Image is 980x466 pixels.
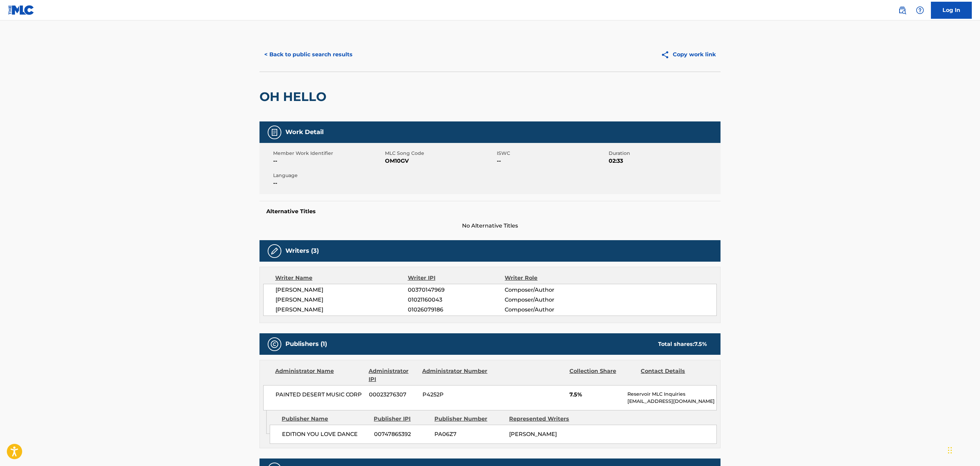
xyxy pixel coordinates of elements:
[509,415,579,423] div: Represented Writers
[505,296,593,304] span: Composer/Author
[285,247,319,255] h5: Writers (3)
[276,286,408,294] span: [PERSON_NAME]
[505,286,593,294] span: Composer/Author
[627,391,716,398] p: Reservoir MLC Inquiries
[285,340,327,348] h5: Publishers (1)
[916,6,924,14] img: help
[276,306,408,314] span: [PERSON_NAME]
[898,6,906,14] img: search
[385,157,495,165] span: OM10GV
[273,172,383,179] span: Language
[569,367,636,383] div: Collection Share
[656,46,721,63] button: Copy work link
[408,286,505,294] span: 00370147969
[282,415,369,423] div: Publisher Name
[276,391,364,399] span: PAINTED DESERT MUSIC CORP
[369,391,417,399] span: 00023276307
[408,306,505,314] span: 01026079186
[273,157,383,165] span: --
[609,150,719,157] span: Duration
[259,89,330,104] h2: OH HELLO
[641,367,707,383] div: Contact Details
[266,208,714,215] h5: Alternative Titles
[434,415,504,423] div: Publisher Number
[385,150,495,157] span: MLC Song Code
[374,430,429,438] span: 00747865392
[369,367,417,383] div: Administrator IPI
[658,340,707,348] div: Total shares:
[276,296,408,304] span: [PERSON_NAME]
[497,157,607,165] span: --
[270,128,279,136] img: Work Detail
[497,150,607,157] span: ISWC
[270,340,279,348] img: Publishers
[661,50,673,59] img: Copy work link
[946,433,980,466] iframe: Chat Widget
[282,430,369,438] span: EDITION YOU LOVE DANCE
[374,415,429,423] div: Publisher IPI
[694,341,707,347] span: 7.5 %
[569,391,622,399] span: 7.5%
[627,398,716,405] p: [EMAIL_ADDRESS][DOMAIN_NAME]
[8,5,34,15] img: MLC Logo
[259,222,721,230] span: No Alternative Titles
[505,306,593,314] span: Composer/Author
[285,128,324,136] h5: Work Detail
[609,157,719,165] span: 02:33
[422,391,489,399] span: P4252P
[275,274,408,282] div: Writer Name
[948,440,952,461] div: Drag
[895,3,909,17] a: Public Search
[270,247,279,255] img: Writers
[931,2,972,19] a: Log In
[275,367,363,383] div: Administrator Name
[434,430,504,438] span: PA06Z7
[259,46,357,63] button: < Back to public search results
[273,150,383,157] span: Member Work Identifier
[422,367,488,383] div: Administrator Number
[408,296,505,304] span: 01021160043
[913,3,927,17] div: Help
[408,274,505,282] div: Writer IPI
[273,179,383,187] span: --
[505,274,593,282] div: Writer Role
[509,431,557,437] span: [PERSON_NAME]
